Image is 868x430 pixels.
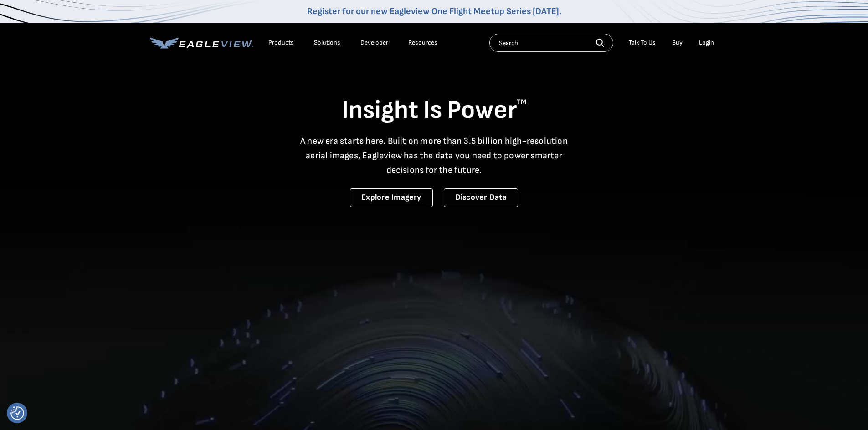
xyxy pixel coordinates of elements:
[268,39,294,47] div: Products
[517,98,527,106] sup: TM
[444,188,518,207] a: Discover Data
[150,95,719,126] h1: Insight Is Power
[672,39,683,47] a: Buy
[295,134,574,177] p: A new era starts here. Built on more than 3.5 billion high-resolution aerial images, Eagleview ha...
[489,34,613,52] input: Search
[350,188,433,207] a: Explore Imagery
[629,39,656,47] div: Talk To Us
[307,6,561,17] a: Register for our new Eagleview One Flight Meetup Series [DATE].
[408,39,437,47] div: Resources
[360,39,388,47] a: Developer
[10,406,24,420] button: Consent Preferences
[10,406,24,420] img: Revisit consent button
[314,39,340,47] div: Solutions
[699,39,714,47] div: Login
